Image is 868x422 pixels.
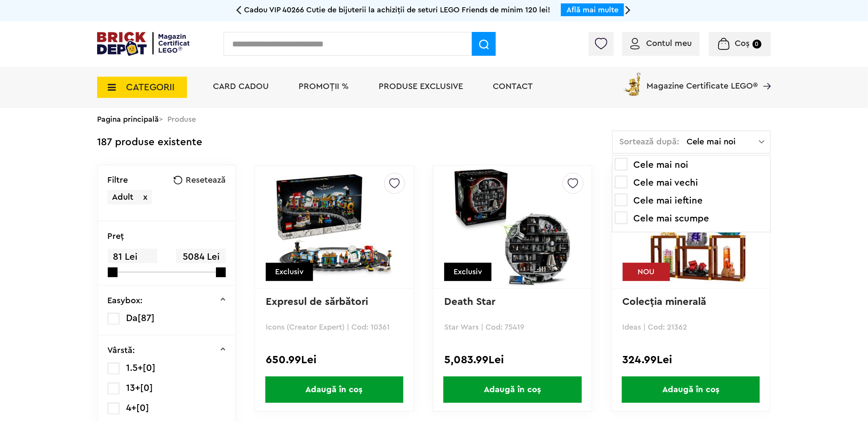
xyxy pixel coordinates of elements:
span: [0] [143,363,156,373]
p: Ideas | Cod: 21362 [623,323,759,331]
a: Colecţia minerală [623,297,707,307]
span: Adaugă în coș [622,376,760,403]
a: Contul meu [630,39,692,48]
a: Află mai multe [566,6,618,14]
span: Adaugă în coș [443,376,581,403]
span: Contul meu [646,39,692,48]
div: Exclusiv [266,263,313,281]
span: [0] [137,403,149,413]
span: 1.5+ [126,363,143,373]
small: 0 [753,40,762,49]
span: Adaugă în coș [265,376,403,403]
li: Cele mai scumpe [615,212,768,225]
span: 13+ [126,383,141,393]
a: Pagina principală [97,115,159,123]
span: [0] [141,383,153,393]
span: 81 Lei [108,249,157,265]
span: x [143,193,147,201]
a: Expresul de sărbători [266,297,368,307]
p: Preţ [108,232,124,241]
div: 5,083.99Lei [444,354,581,365]
a: Adaugă în coș [255,376,413,403]
span: Cele mai noi [687,138,759,146]
a: Death Star [444,297,495,307]
span: [87] [138,313,155,323]
div: NOU [623,263,670,281]
div: Exclusiv [444,263,491,281]
p: Star Wars | Cod: 75419 [444,323,581,331]
span: Magazine Certificate LEGO® [647,71,758,90]
li: Cele mai vechi [615,176,768,189]
div: 324.99Lei [623,354,759,365]
span: 4+ [126,403,137,413]
a: Adaugă în coș [434,376,592,403]
li: Cele mai noi [615,158,768,172]
img: Expresul de sărbători [275,167,394,287]
span: 5084 Lei [176,249,225,265]
a: Contact [493,82,533,91]
a: Magazine Certificate LEGO® [758,71,771,79]
div: 650.99Lei [266,354,402,365]
p: Icons (Creator Expert) | Cod: 10361 [266,323,402,331]
div: 187 produse existente [97,130,202,155]
li: Cele mai ieftine [615,194,768,207]
span: Coș [735,39,750,48]
span: Resetează [186,176,226,184]
img: Death Star [453,167,572,287]
div: > Produse [97,108,771,130]
span: Adult [112,193,133,201]
p: Vârstă: [108,346,135,355]
a: PROMOȚII % [299,82,349,91]
span: CATEGORII [126,83,175,92]
span: Cadou VIP 40266 Cutie de bijuterii la achiziții de seturi LEGO Friends de minim 120 lei! [244,6,550,14]
a: Adaugă în coș [612,376,770,403]
span: Sortează după: [619,138,679,146]
a: Card Cadou [213,82,269,91]
a: Produse exclusive [379,82,463,91]
p: Filtre [107,176,128,184]
span: Da [126,313,138,323]
p: Easybox: [108,296,143,305]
